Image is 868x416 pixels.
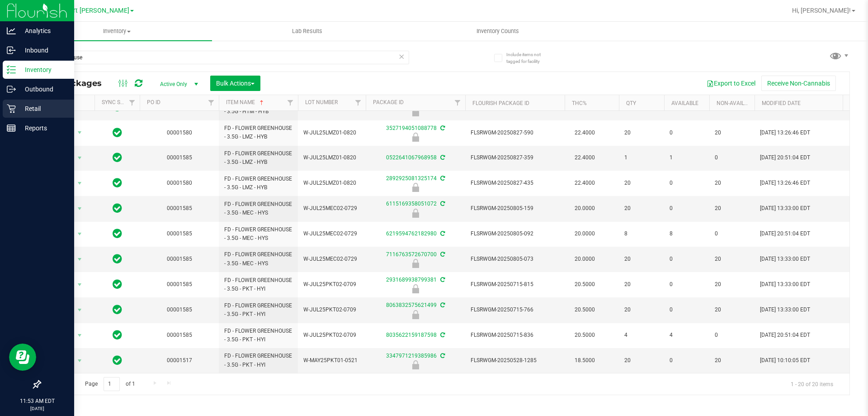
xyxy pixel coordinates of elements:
[113,253,122,265] span: In Sync
[570,202,599,215] span: 20.0000
[624,230,659,238] span: 8
[113,227,122,240] span: In Sync
[715,306,749,314] span: 20
[351,95,366,110] a: Filter
[77,377,142,391] span: Page of 1
[113,177,122,189] span: In Sync
[760,356,810,365] span: [DATE] 10:10:05 EDT
[113,354,122,367] span: In Sync
[7,65,16,74] inline-svg: Inventory
[670,129,704,137] span: 0
[167,306,192,313] a: 00001585
[74,228,85,240] span: select
[167,154,192,161] a: 00001585
[760,153,810,162] span: [DATE] 20:51:04 EDT
[224,301,292,319] span: FD - FLOWER GREENHOUSE - 3.5G - PKT - HYI
[670,153,704,162] span: 1
[715,280,749,289] span: 20
[7,26,16,35] inline-svg: Analytics
[570,303,599,316] span: 20.5000
[386,175,437,182] a: 2892925081325174
[386,201,437,207] a: 6115169358051072
[7,124,16,133] inline-svg: Reports
[760,179,810,187] span: [DATE] 13:26:46 EDT
[22,27,212,35] span: Inventory
[167,281,192,287] a: 00001585
[113,202,122,215] span: In Sync
[624,306,659,314] span: 20
[386,277,437,283] a: 2931689938799381
[303,129,360,137] span: W-JUL25LMZ01-0820
[570,278,599,291] span: 20.5000
[386,353,437,359] a: 3347971219385986
[624,280,659,289] span: 20
[624,153,659,162] span: 1
[471,153,559,162] span: FLSRWGM-20250827-359
[47,78,111,88] span: All Packages
[471,306,559,314] span: FLSRWGM-20250715-766
[386,230,437,237] a: 6219594762182980
[386,251,437,258] a: 7116763572670700
[439,277,445,283] span: Sync from Compliance System
[303,230,360,238] span: W-JUL25MEC02-0729
[364,360,467,369] div: Newly Received
[303,179,360,187] span: W-JUL25LMZ01-0820
[224,327,292,344] span: FD - FLOWER GREENHOUSE - 3.5G - PKT - HYI
[761,76,836,91] button: Receive Non-Cannabis
[167,332,192,338] a: 00001585
[506,51,552,65] span: Include items not tagged for facility
[386,154,437,161] a: 0522641067968958
[471,255,559,263] span: FLSRWGM-20250805-073
[167,180,192,186] a: 00001580
[210,76,260,91] button: Bulk Actions
[760,204,810,213] span: [DATE] 13:33:00 EDT
[4,405,70,412] p: [DATE]
[113,151,122,164] span: In Sync
[439,353,445,359] span: Sync from Compliance System
[9,344,36,371] iframe: Resource center
[471,331,559,339] span: FLSRWGM-20250715-836
[570,177,599,190] span: 22.4000
[40,51,409,64] input: Search Package ID, Item Name, SKU, Lot or Part Number...
[439,125,445,131] span: Sync from Compliance System
[402,22,593,41] a: Inventory Counts
[386,302,437,308] a: 8063832575621499
[715,255,749,263] span: 20
[4,397,70,405] p: 11:53 AM EDT
[715,129,749,137] span: 20
[22,22,212,41] a: Inventory
[364,259,467,268] div: Newly Received
[224,225,292,243] span: FD - FLOWER GREENHOUSE - 3.5G - MEC - HYS
[303,306,360,314] span: W-JUL25PKT02-0709
[439,332,445,338] span: Sync from Compliance System
[670,280,704,289] span: 0
[570,354,599,367] span: 18.5000
[570,151,599,164] span: 22.4000
[624,129,659,137] span: 20
[16,45,70,56] p: Inbound
[16,84,70,95] p: Outbound
[7,104,16,113] inline-svg: Retail
[364,183,467,192] div: Newly Received
[167,357,192,363] a: 00001517
[224,149,292,167] span: FD - FLOWER GREENHOUSE - 3.5G - LMZ - HYB
[671,100,698,106] a: Available
[224,276,292,293] span: FD - FLOWER GREENHOUSE - 3.5G - PKT - HYI
[439,201,445,207] span: Sync from Compliance System
[280,27,335,35] span: Lab Results
[760,331,810,339] span: [DATE] 20:51:04 EDT
[212,22,402,41] a: Lab Results
[626,100,636,106] a: Qty
[670,204,704,213] span: 0
[670,255,704,263] span: 0
[16,103,70,114] p: Retail
[364,107,467,116] div: Quarantine
[113,278,122,291] span: In Sync
[398,51,405,62] span: Clear
[570,227,599,240] span: 20.0000
[224,200,292,217] span: FD - FLOWER GREENHOUSE - 3.5G - MEC - HYS
[624,356,659,365] span: 20
[74,329,85,342] span: select
[167,129,192,136] a: 00001580
[224,352,292,369] span: FD - FLOWER GREENHOUSE - 3.5G - PKT - HYI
